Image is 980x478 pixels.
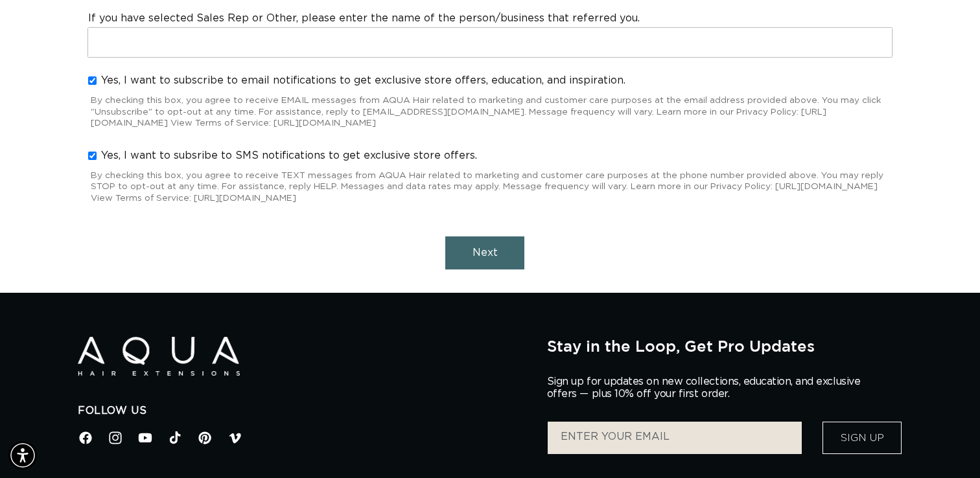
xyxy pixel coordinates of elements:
span: Next [472,247,498,258]
label: If you have selected Sales Rep or Other, please enter the name of the person/business that referr... [88,12,640,25]
span: Yes, I want to subsribe to SMS notifications to get exclusive store offers. [101,149,477,163]
button: Next [445,236,524,269]
iframe: Chat Widget [804,338,980,478]
input: ENTER YOUR EMAIL [548,422,802,454]
h2: Stay in the Loop, Get Pro Updates [547,337,902,355]
div: Accessibility Menu [8,441,37,470]
div: By checking this box, you agree to receive EMAIL messages from AQUA Hair related to marketing and... [88,90,892,132]
p: Sign up for updates on new collections, education, and exclusive offers — plus 10% off your first... [547,376,871,400]
span: Yes, I want to subscribe to email notifications to get exclusive store offers, education, and ins... [101,74,625,87]
img: Aqua Hair Extensions [78,337,240,376]
div: By checking this box, you agree to receive TEXT messages from AQUA Hair related to marketing and ... [88,165,892,207]
h2: Follow Us [78,404,528,418]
